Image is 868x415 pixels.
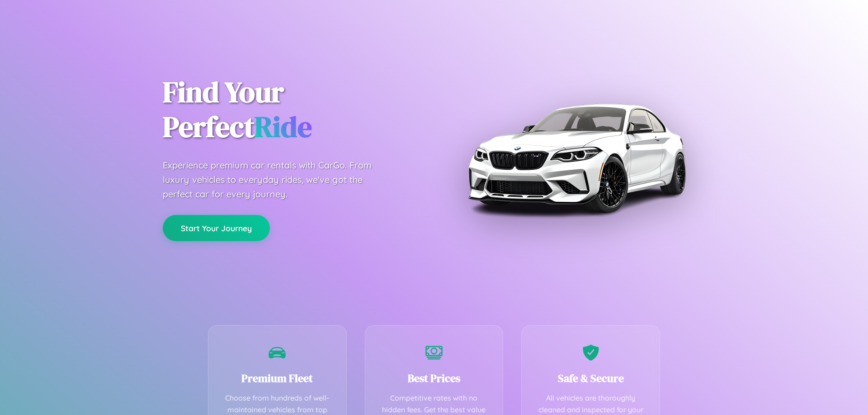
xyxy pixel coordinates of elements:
[163,158,389,201] p: Experience premium car rentals with CarGo. From luxury vehicles to everyday rides, we've got the ...
[379,371,490,386] h3: Best Prices
[163,75,420,145] h1: Find Your Perfect
[222,371,333,386] h3: Premium Fleet
[463,45,689,271] img: Premium BMW car rental vehicle
[535,371,646,386] h3: Safe & Secure
[163,215,270,241] button: Start Your Journey
[255,107,312,146] span: Ride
